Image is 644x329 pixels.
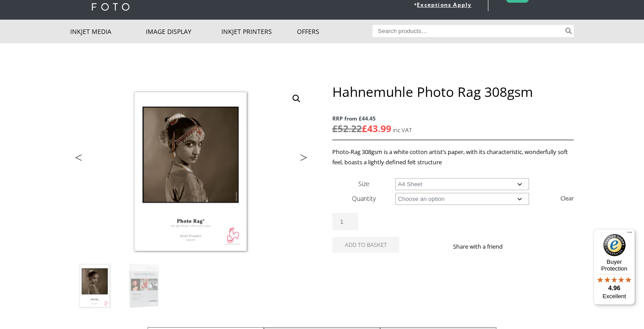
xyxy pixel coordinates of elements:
a: Exceptions Apply [417,1,471,8]
button: Search [563,25,574,37]
a: View full-screen image gallery [288,91,305,107]
p: Share with a friend [453,242,513,252]
a: Image Display [146,20,221,43]
p: Photo-Rag 308gsm is a white cotton artist’s paper, with its characteristic, wonderfully soft feel... [332,147,574,167]
p: Excellent [593,293,635,300]
img: Hahnemuhle Photo Rag 308gsm [71,262,119,310]
p: Buyer Protection [593,258,635,272]
img: email sharing button [535,243,542,250]
span: £ [362,122,367,135]
button: Trusted Shops TrustmarkBuyer Protection4.96Excellent [593,229,635,305]
h1: Hahnemuhle Photo Rag 308gsm [332,83,574,100]
span: 4.96 [608,284,620,292]
bdi: 43.99 [362,122,391,135]
img: facebook sharing button [513,243,521,250]
span: £ [332,122,338,135]
label: Size [358,179,369,188]
button: Add to basket [332,237,399,253]
input: Search products… [373,25,564,37]
a: Clear options [560,191,574,205]
input: Product quantity [332,213,358,230]
span: RRP from £44.45 [332,113,574,124]
a: Inkjet Media [70,20,146,43]
img: twitter sharing button [524,243,531,250]
img: Hahnemuhle Photo Rag 308gsm - Image 2 [120,262,168,310]
img: Trusted Shops Trustmark [603,234,626,256]
label: Quantity [352,194,376,203]
bdi: 52.22 [332,122,362,135]
a: Offers [297,20,373,43]
a: Inkjet Printers [221,20,297,43]
button: Menu [624,229,635,240]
